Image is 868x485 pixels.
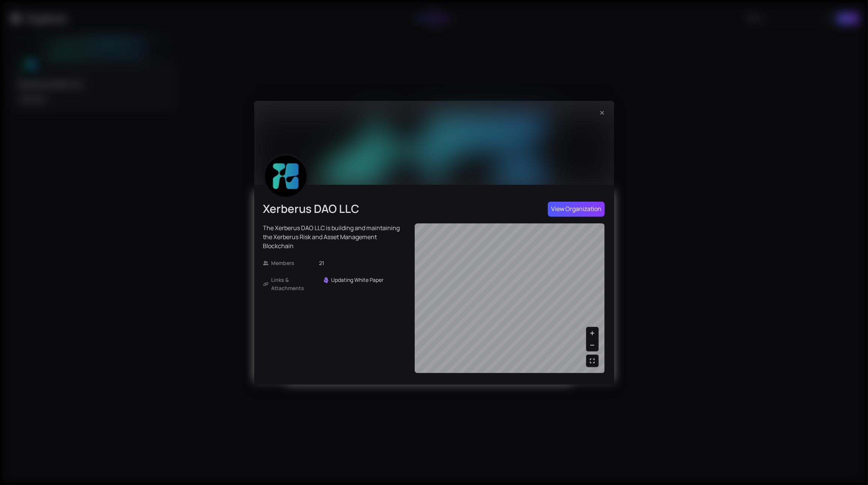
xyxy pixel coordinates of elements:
div: 21 [319,259,406,267]
img: HqdzPpp0Ak.jpeg [265,156,306,197]
button: Close [596,107,608,119]
span: Links & Attachments [271,276,319,292]
div: Updating White Paper [331,276,384,284]
p: The Xerberus DAO LLC is building and maintaining the Xerberus Risk and Asset Management Blockchain [263,223,406,250]
a: Updating White Paper [323,276,384,284]
span: Members [271,259,319,267]
button: View Organization [548,202,605,217]
div: Xerberus DAO LLC [263,202,406,216]
span: View Organization [551,204,601,214]
iframe: Xerberus DAO LLC - Circles View [415,223,605,373]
